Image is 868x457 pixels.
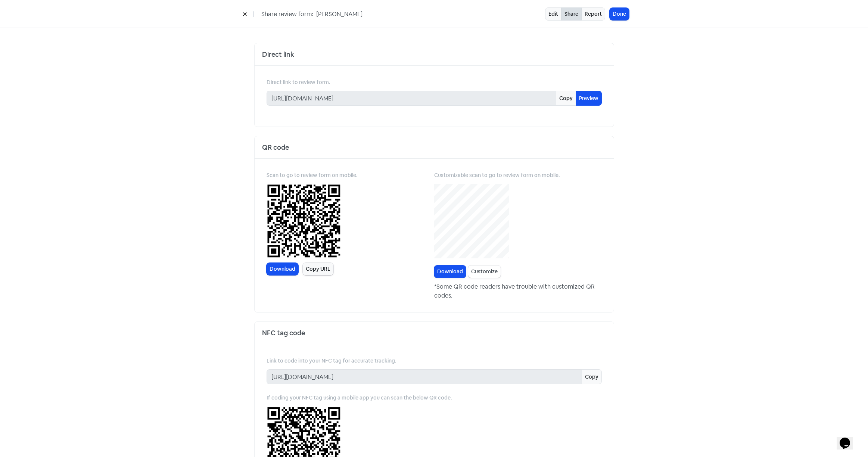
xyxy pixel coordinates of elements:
[434,265,466,278] button: Download
[267,171,358,179] label: Scan to go to review form on mobile.
[255,136,614,159] div: QR code
[303,263,333,275] button: Copy URL
[582,369,602,384] button: Copy
[261,10,313,19] span: Share review form:
[576,91,602,106] a: Preview
[267,78,330,86] label: Direct link to review form.
[556,91,576,106] button: Copy
[468,265,501,278] button: Customize
[267,357,396,365] label: Link to code into your NFC tag for accurate tracking.
[255,43,614,66] div: Direct link
[610,8,629,20] button: Done
[561,7,582,21] button: Share
[434,282,602,300] p: *Some QR code readers have trouble with customized QR codes.
[837,427,861,450] iframe: chat widget
[267,394,452,402] label: If coding your NFC tag using a mobile app you can scan the below QR code.
[581,7,605,21] a: Report
[434,171,560,179] label: Customizable scan to go to review form on mobile.
[267,263,298,275] a: Download
[255,322,614,344] div: NFC tag code
[545,7,561,21] a: Edit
